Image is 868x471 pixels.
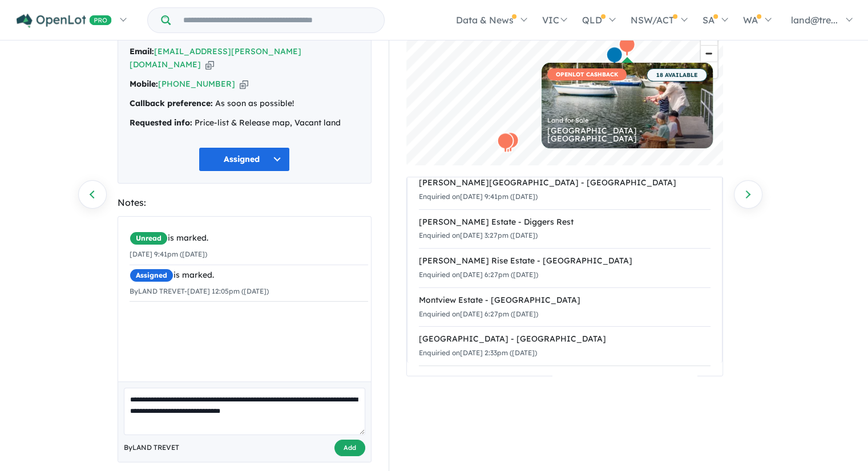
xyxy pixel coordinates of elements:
[130,117,192,128] strong: Requested info:
[547,117,707,124] div: Land for Sale
[496,132,514,153] div: Map marker
[419,231,538,239] small: Enquiried on [DATE] 3:27pm ([DATE])
[130,232,368,245] div: is marked.
[791,14,838,26] span: land@tre...
[647,68,707,82] span: 18 AVAILABLE
[130,269,368,282] div: is marked.
[701,62,717,78] button: Reset bearing to north
[118,195,372,210] div: Notes:
[547,127,707,143] div: [GEOGRAPHIC_DATA] - [GEOGRAPHIC_DATA]
[419,176,710,190] div: [PERSON_NAME][GEOGRAPHIC_DATA] - [GEOGRAPHIC_DATA]
[419,287,710,327] a: Montview Estate - [GEOGRAPHIC_DATA]Enquiried on[DATE] 6:27pm ([DATE])
[701,45,717,62] button: Zoom out
[130,46,154,56] strong: Email:
[419,248,710,288] a: [PERSON_NAME] Rise Estate - [GEOGRAPHIC_DATA]Enquiried on[DATE] 6:27pm ([DATE])
[334,440,365,456] button: Add
[130,98,213,108] strong: Callback preference:
[419,270,538,279] small: Enquiried on [DATE] 6:27pm ([DATE])
[17,14,112,28] img: Openlot PRO Logo White
[158,79,235,89] a: [PHONE_NUMBER]
[199,147,290,172] button: Assigned
[130,250,207,258] small: [DATE] 9:41pm ([DATE])
[240,78,248,90] button: Copy
[173,8,382,33] input: Try estate name, suburb, builder or developer
[130,46,301,70] a: [EMAIL_ADDRESS][PERSON_NAME][DOMAIN_NAME]
[205,59,214,71] button: Copy
[130,116,360,130] div: Price-list & Release map, Vacant land
[419,310,538,318] small: Enquiried on [DATE] 6:27pm ([DATE])
[406,23,723,165] canvas: Map
[618,36,635,57] div: Map marker
[130,232,168,245] span: Unread
[130,97,360,111] div: As soon as possible!
[419,294,710,307] div: Montview Estate - [GEOGRAPHIC_DATA]
[419,254,710,268] div: [PERSON_NAME] Rise Estate - [GEOGRAPHIC_DATA]
[124,442,179,453] span: By LAND TREVET
[419,209,710,249] a: [PERSON_NAME] Estate - Diggers RestEnquiried on[DATE] 3:27pm ([DATE])
[130,269,173,282] span: Assigned
[701,62,717,78] span: Reset bearing to north
[419,348,537,357] small: Enquiried on [DATE] 2:33pm ([DATE])
[502,132,519,153] div: Map marker
[419,326,710,366] a: [GEOGRAPHIC_DATA] - [GEOGRAPHIC_DATA]Enquiried on[DATE] 2:33pm ([DATE])
[419,192,538,201] small: Enquiried on [DATE] 9:41pm ([DATE])
[605,46,623,67] div: Map marker
[130,79,158,89] strong: Mobile:
[542,63,713,148] a: OPENLOT CASHBACK 18 AVAILABLE Land for Sale [GEOGRAPHIC_DATA] - [GEOGRAPHIC_DATA]
[130,287,269,295] small: By LAND TREVET - [DATE] 12:05pm ([DATE])
[419,332,710,346] div: [GEOGRAPHIC_DATA] - [GEOGRAPHIC_DATA]
[419,216,710,229] div: [PERSON_NAME] Estate - Diggers Rest
[701,46,717,62] span: Zoom out
[547,68,627,80] span: OPENLOT CASHBACK
[419,170,710,210] a: [PERSON_NAME][GEOGRAPHIC_DATA] - [GEOGRAPHIC_DATA]Enquiried on[DATE] 9:41pm ([DATE])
